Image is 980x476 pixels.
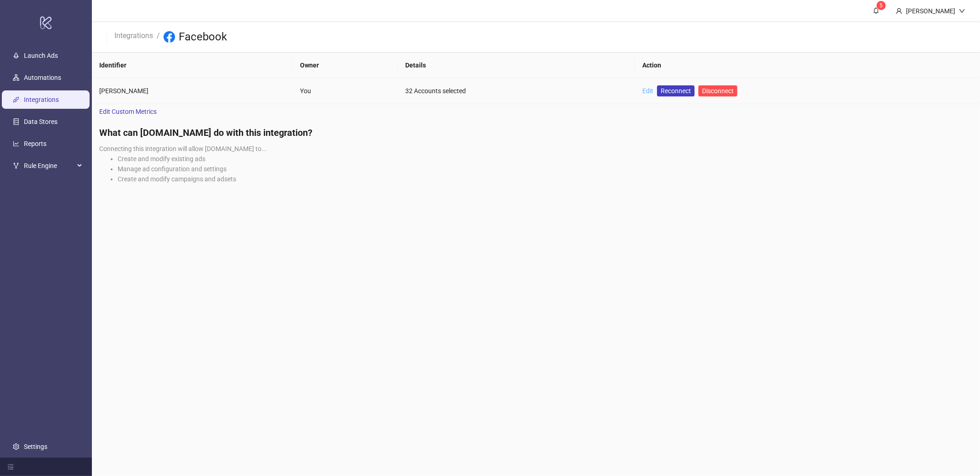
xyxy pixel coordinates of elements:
a: Edit Custom Metrics [92,104,164,119]
span: 5 [880,2,883,9]
div: You [300,86,391,96]
button: Disconnect [698,85,737,96]
a: Edit [642,87,653,95]
a: Integrations [24,96,59,103]
a: Integrations [113,30,155,40]
li: / [157,30,160,45]
sup: 5 [877,1,886,10]
th: Identifier [92,53,293,78]
a: Reports [24,140,46,147]
h3: Facebook [179,30,227,45]
span: down [959,8,965,14]
span: Edit Custom Metrics [99,106,157,117]
span: bell [873,7,879,14]
span: Rule Engine [24,157,74,175]
a: Settings [24,443,47,450]
div: [PERSON_NAME] [902,6,959,16]
th: Details [398,53,634,78]
th: Owner [293,53,398,78]
span: Disconnect [702,87,734,95]
li: Manage ad configuration and settings [118,164,973,174]
a: Automations [24,74,61,81]
li: Create and modify existing ads [118,154,973,164]
span: Reconnect [661,86,691,96]
th: Action [635,53,980,78]
li: Create and modify campaigns and adsets [118,174,973,184]
a: Launch Ads [24,52,58,59]
div: [PERSON_NAME] [99,86,285,96]
span: menu-fold [7,464,14,470]
span: Connecting this integration will allow [DOMAIN_NAME] to... [99,145,267,152]
a: Data Stores [24,118,57,125]
span: fork [13,162,19,169]
h4: What can [DOMAIN_NAME] do with this integration? [99,126,973,139]
span: user [896,8,902,14]
a: Reconnect [657,85,695,96]
div: 32 Accounts selected [405,86,627,96]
